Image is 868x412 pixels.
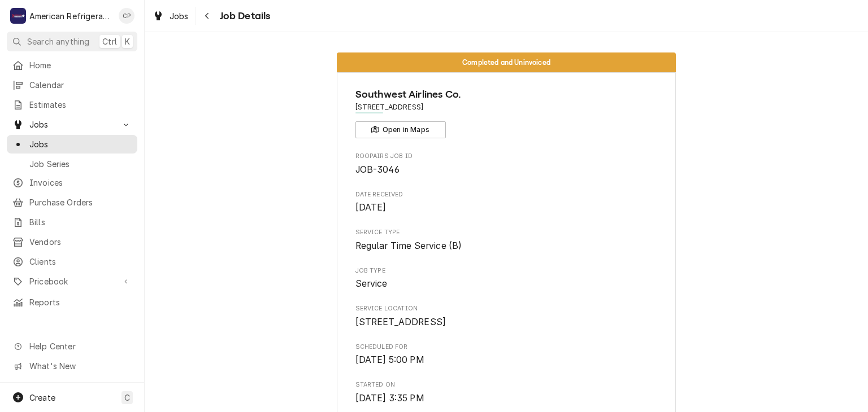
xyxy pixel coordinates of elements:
[29,360,131,372] span: What's New
[198,7,216,25] button: Navigate back
[355,201,658,214] span: Date Received
[355,121,446,138] button: Open in Maps
[29,196,132,208] span: Purchase Orders
[355,152,658,176] div: Roopairs Job ID
[7,252,137,271] a: Clients
[355,380,658,405] div: Started On
[29,393,55,402] span: Create
[27,36,89,47] span: Search anything
[7,115,137,134] a: Go to Jobs
[124,392,130,404] span: C
[355,392,658,405] span: Started On
[355,304,658,328] div: Service Location
[355,315,658,329] span: Service Location
[29,79,132,91] span: Calendar
[462,59,550,66] span: Completed and Uninvoiced
[29,256,132,268] span: Clients
[119,8,134,24] div: CP
[29,177,132,189] span: Invoices
[355,278,388,289] span: Service
[7,337,137,356] a: Go to Help Center
[29,296,132,308] span: Reports
[355,304,658,313] span: Service Location
[355,87,658,138] div: Client Information
[355,266,658,275] span: Job Type
[29,119,115,130] span: Jobs
[170,10,189,22] span: Jobs
[7,357,137,375] a: Go to What's New
[10,8,26,24] div: A
[7,293,137,312] a: Reports
[29,275,115,287] span: Pricebook
[7,76,137,94] a: Calendar
[355,380,658,389] span: Started On
[29,340,131,352] span: Help Center
[355,239,658,253] span: Service Type
[355,317,446,327] span: [STREET_ADDRESS]
[29,138,132,150] span: Jobs
[29,216,132,228] span: Bills
[125,36,130,47] span: K
[7,155,137,173] a: Job Series
[355,102,658,112] span: Address
[355,240,462,251] span: Regular Time Service (B)
[355,228,658,252] div: Service Type
[148,7,193,25] a: Jobs
[7,193,137,212] a: Purchase Orders
[102,36,117,47] span: Ctrl
[355,393,424,404] span: [DATE] 3:35 PM
[29,158,132,170] span: Job Series
[355,164,400,175] span: JOB-3046
[355,190,658,199] span: Date Received
[7,56,137,74] a: Home
[7,32,137,51] button: Search anythingCtrlK
[10,8,26,24] div: American Refrigeration LLC's Avatar
[119,8,134,24] div: Cordel Pyle's Avatar
[355,266,658,291] div: Job Type
[7,213,137,231] a: Bills
[29,236,132,248] span: Vendors
[355,152,658,161] span: Roopairs Job ID
[29,99,132,111] span: Estimates
[7,95,137,114] a: Estimates
[355,202,387,213] span: [DATE]
[355,354,424,365] span: [DATE] 5:00 PM
[337,52,676,72] div: Status
[7,135,137,154] a: Jobs
[355,343,658,367] div: Scheduled For
[7,272,137,291] a: Go to Pricebook
[7,173,137,192] a: Invoices
[355,190,658,214] div: Date Received
[355,87,658,102] span: Name
[355,163,658,177] span: Roopairs Job ID
[7,233,137,251] a: Vendors
[355,343,658,352] span: Scheduled For
[216,8,271,24] span: Job Details
[29,59,132,71] span: Home
[355,228,658,237] span: Service Type
[29,10,112,22] div: American Refrigeration LLC
[355,277,658,291] span: Job Type
[355,353,658,367] span: Scheduled For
